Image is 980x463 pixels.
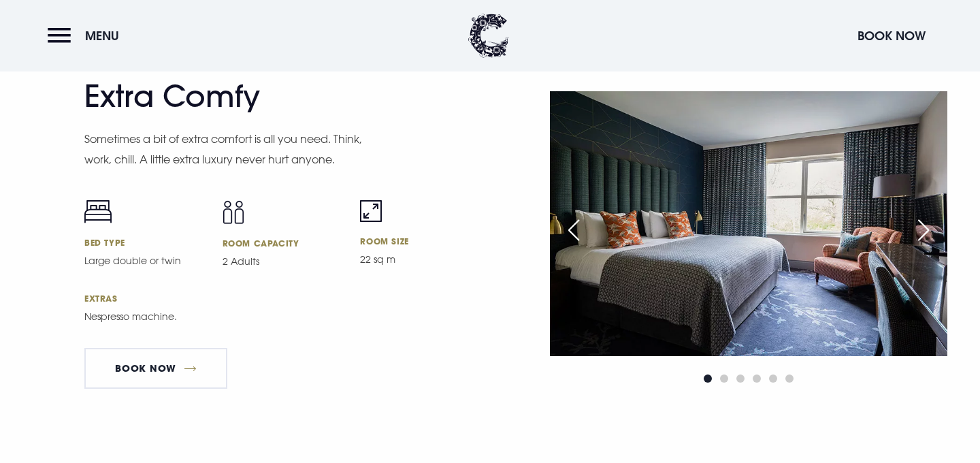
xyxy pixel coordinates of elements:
[468,14,509,58] img: Clandeboye Lodge
[785,374,794,383] span: Go to slide 6
[753,374,761,383] span: Go to slide 4
[85,28,119,44] span: Menu
[223,200,244,224] img: Capacity icon
[84,200,112,223] img: Bed icon
[360,252,482,267] p: 22 sq m
[360,236,482,246] h6: Room size
[48,21,126,50] button: Menu
[84,348,227,389] a: Book Now
[550,91,947,356] img: Hotel in Bangor Northern Ireland
[84,237,206,248] h6: Bed Type
[736,374,745,383] span: Go to slide 3
[360,200,382,222] img: Room size icon
[704,374,712,383] span: Go to slide 1
[769,374,777,383] span: Go to slide 5
[720,374,728,383] span: Go to slide 2
[851,21,932,50] button: Book Now
[84,253,206,268] p: Large double or twin
[84,78,350,114] h2: Extra Comfy
[906,215,941,245] div: Next slide
[223,238,344,249] h6: Room Capacity
[557,215,591,245] div: Previous slide
[84,129,363,170] p: Sometimes a bit of extra comfort is all you need. Think, work, chill. A little extra luxury never...
[84,293,482,304] h6: Extras
[84,309,363,324] p: Nespresso machine.
[223,254,344,269] p: 2 Adults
